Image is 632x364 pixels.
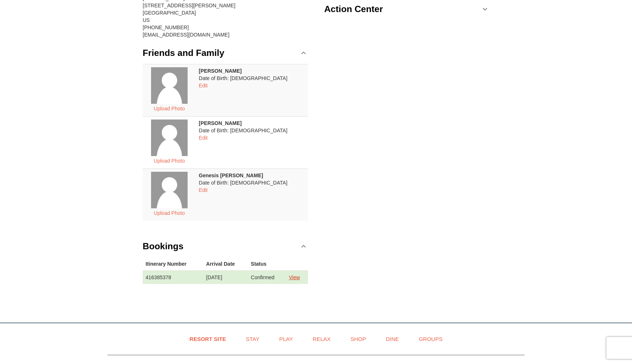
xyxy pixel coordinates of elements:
[143,235,308,257] a: Bookings
[248,270,286,284] td: Confirmed
[180,331,235,347] a: Resort Site
[196,64,308,116] td: Date of Birth: [DEMOGRAPHIC_DATA]
[203,257,248,271] th: Arrival Date
[151,120,188,156] img: placeholder.jpg
[237,331,268,347] a: Stay
[151,172,188,208] img: placeholder.jpg
[199,172,263,178] strong: Genesis [PERSON_NAME]
[196,116,308,168] td: Date of Birth: [DEMOGRAPHIC_DATA]
[304,331,340,347] a: Relax
[150,156,189,166] button: Upload Photo
[143,239,184,254] h3: Bookings
[199,135,208,141] a: Edit
[199,187,208,193] a: Edit
[150,208,189,218] button: Upload Photo
[143,46,224,60] h3: Friends and Family
[199,120,242,126] strong: [PERSON_NAME]
[341,331,375,347] a: Shop
[248,257,286,271] th: Status
[143,257,203,271] th: Itinerary Number
[270,331,302,347] a: Play
[410,331,452,347] a: Groups
[199,68,242,74] strong: [PERSON_NAME]
[143,270,203,284] td: 416385378
[196,168,308,221] td: Date of Birth: [DEMOGRAPHIC_DATA]
[199,83,208,88] a: Edit
[289,274,300,280] a: View
[377,331,408,347] a: Dine
[150,104,189,113] button: Upload Photo
[151,67,188,104] img: placeholder.jpg
[324,2,383,16] h3: Action Center
[143,42,308,64] a: Friends and Family
[203,270,248,284] td: [DATE]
